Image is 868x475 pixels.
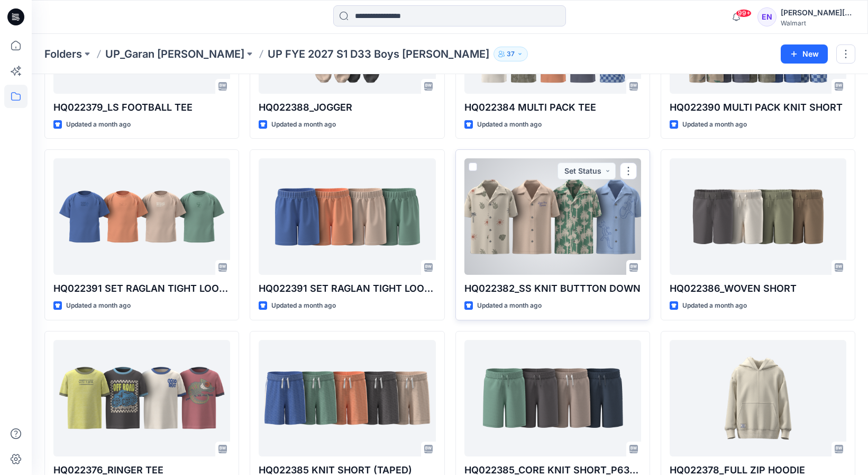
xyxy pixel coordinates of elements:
div: [PERSON_NAME][DATE] [781,6,855,19]
a: HQ022391 SET RAGLAN TIGHT LOOP TERRY SET(T-SHIRT ONLY) [53,158,230,275]
p: Updated a month ago [477,119,542,130]
p: HQ022382_SS KNIT BUTTTON DOWN [464,281,641,296]
a: HQ022382_SS KNIT BUTTTON DOWN [464,158,641,275]
a: HQ022386_WOVEN SHORT [670,158,846,275]
p: HQ022384 MULTI PACK TEE [464,100,641,115]
p: Updated a month ago [682,300,747,311]
p: HQ022388_JOGGER [259,100,435,115]
div: Walmart [781,19,855,27]
a: HQ022385_CORE KNIT SHORT_P6348 [464,340,641,456]
a: HQ022376_RINGER TEE [53,340,230,456]
span: 99+ [736,9,752,17]
div: EN [757,7,776,26]
p: Updated a month ago [477,300,542,311]
p: Updated a month ago [66,119,131,130]
p: 37 [507,48,515,60]
a: HQ022385 KNIT SHORT (TAPED) [259,340,435,456]
button: New [781,44,828,64]
button: 37 [494,47,528,61]
p: HQ022386_WOVEN SHORT [670,281,846,296]
p: Updated a month ago [682,119,747,130]
p: Updated a month ago [271,119,336,130]
p: HQ022391 SET RAGLAN TIGHT LOOP [PERSON_NAME] SET(SHORT ONLY) [259,281,435,296]
p: HQ022391 SET RAGLAN TIGHT LOOP [PERSON_NAME] SET(T-SHIRT ONLY) [53,281,230,296]
a: HQ022378_FULL ZIP HOODIE [670,340,846,456]
p: HQ022379_LS FOOTBALL TEE [53,100,230,115]
a: Folders [44,47,82,61]
p: UP FYE 2027 S1 D33 Boys [PERSON_NAME] [268,47,489,61]
p: HQ022390 MULTI PACK KNIT SHORT [670,100,846,115]
p: Updated a month ago [271,300,336,311]
a: UP_Garan [PERSON_NAME] [105,47,244,61]
a: HQ022391 SET RAGLAN TIGHT LOOP TERRY SET(SHORT ONLY) [259,158,435,275]
p: Updated a month ago [66,300,131,311]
